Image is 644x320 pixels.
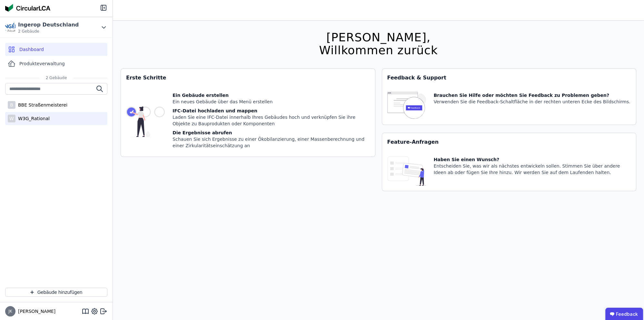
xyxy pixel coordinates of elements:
[8,101,15,109] div: B
[121,69,375,87] div: Erste Schritte
[434,92,630,98] div: Brauchen Sie Hilfe oder möchten Sie Feedback zu Problemen geben?
[173,98,370,105] div: Ein neues Gebäude über das Menü erstellen
[434,163,631,176] div: Entscheiden Sie, was wir als nächstes entwickeln sollen. Stimmen Sie über andere Ideen ab oder fü...
[5,22,15,33] img: Ingerop Deutschland
[5,288,107,297] button: Gebäude hinzufügen
[434,156,631,163] div: Haben Sie einen Wunsch?
[173,92,370,98] div: Ein Gebäude erstellen
[387,92,426,119] img: feedback-icon-HCTs5lye.svg
[18,29,79,34] span: 2 Gebäude
[19,46,44,53] span: Dashboard
[319,44,438,57] div: Willkommen zurück
[126,92,165,151] img: getting_started_tile-DrF_GRSv.svg
[387,156,426,186] img: feature_request_tile-UiXE1qGU.svg
[319,31,438,44] div: [PERSON_NAME],
[19,60,65,67] span: Produkteverwaltung
[15,115,50,122] div: W3G_Rational
[382,69,636,87] div: Feedback & Support
[173,114,370,127] div: Laden Sie eine IFC-Datei innerhalb Ihres Gebäudes hoch und verknüpfen Sie ihre Objekte zu Bauprod...
[434,98,630,105] div: Verwenden Sie die Feedback-Schaltfläche in der rechten unteren Ecke des Bildschirms.
[15,102,67,108] div: BBE Straßenmeisterei
[8,309,12,313] span: JK
[173,108,370,114] div: IFC-Datei hochladen und mappen
[5,4,50,12] img: Concular
[15,308,55,315] span: [PERSON_NAME]
[382,133,636,151] div: Feature-Anfragen
[173,129,370,136] div: Die Ergebnisse abrufen
[8,115,15,122] div: W
[173,136,370,149] div: Schauen Sie sich Ergebnisse zu einer Ökobilanzierung, einer Massenberechnung und einer Zirkularit...
[18,21,79,29] div: Ingerop Deutschland
[39,75,74,80] span: 2 Gebäude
